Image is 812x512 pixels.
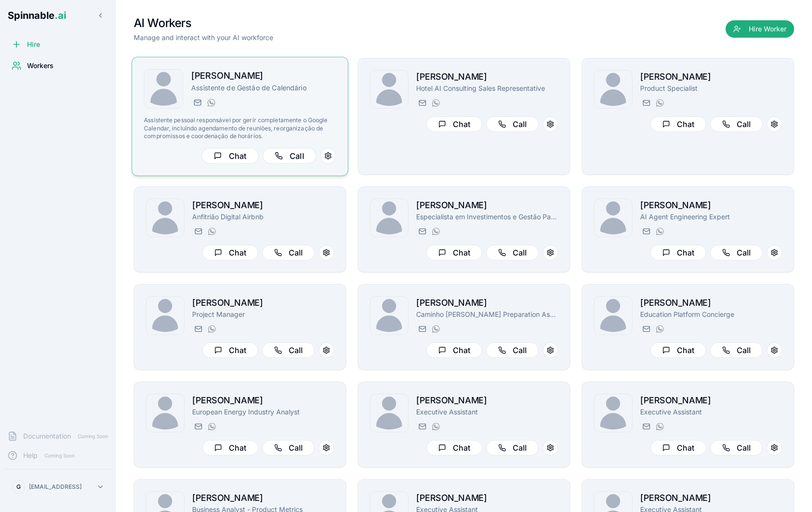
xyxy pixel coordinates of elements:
[640,199,782,212] h2: [PERSON_NAME]
[208,99,215,106] img: WhatsApp
[416,212,558,222] p: Especialista em Investimentos e Gestão Patrimonial
[208,423,216,430] img: WhatsApp
[263,148,316,164] button: Call
[640,407,782,417] p: Executive Assistant
[640,70,782,84] h2: [PERSON_NAME]
[726,20,794,38] button: Hire Worker
[23,451,38,460] span: Help
[430,323,441,335] button: WhatsApp
[206,226,217,237] button: WhatsApp
[192,491,334,505] h2: [PERSON_NAME]
[654,421,665,432] button: WhatsApp
[202,342,258,358] button: Chat
[8,10,66,21] span: Spinnable
[27,61,54,71] span: Workers
[192,421,204,432] button: Send email to daniela.anderson@getspinnable.ai
[640,491,782,505] h2: [PERSON_NAME]
[29,483,82,491] p: [EMAIL_ADDRESS]
[640,323,652,335] button: Send email to michael.taufa@getspinnable.ai
[640,97,652,109] button: Send email to amelia.green@getspinnable.ai
[416,199,558,212] h2: [PERSON_NAME]
[640,296,782,310] h2: [PERSON_NAME]
[432,99,440,107] img: WhatsApp
[191,69,336,83] h2: [PERSON_NAME]
[192,212,334,222] p: Anfitrião Digital Airbnb
[486,342,539,358] button: Call
[262,342,315,358] button: Call
[416,394,558,407] h2: [PERSON_NAME]
[192,407,334,417] p: European Energy Industry Analyst
[416,407,558,417] p: Executive Assistant
[426,245,482,260] button: Chat
[191,83,336,93] p: Assistente de Gestão de Calendário
[486,440,539,455] button: Call
[416,421,428,432] button: Send email to tariq.muller@getspinnable.ai
[416,491,558,505] h2: [PERSON_NAME]
[640,421,652,432] button: Send email to daisy.borgessmith@getspinnable.ai
[416,84,558,93] p: Hotel AI Consulting Sales Representative
[654,323,665,335] button: WhatsApp
[202,440,258,455] button: Chat
[42,451,78,460] span: Coming Soon
[640,226,652,237] button: Send email to manuel.mehta@getspinnable.ai
[650,440,706,455] button: Chat
[656,99,664,107] img: WhatsApp
[486,116,539,132] button: Call
[416,97,428,109] button: Send email to rita.mansoor@getspinnable.ai
[27,40,40,49] span: Hire
[710,245,763,260] button: Call
[416,323,428,335] button: Send email to gloria.simon@getspinnable.ai
[208,325,216,333] img: WhatsApp
[430,97,441,109] button: WhatsApp
[192,226,204,237] button: Send email to joao.vai@getspinnable.ai
[654,97,665,109] button: WhatsApp
[654,226,665,237] button: WhatsApp
[8,477,108,497] button: G[EMAIL_ADDRESS]
[144,116,336,140] p: Assistente pessoal responsável por gerir completamente o Google Calendar, incluindo agendamento d...
[192,323,204,335] button: Send email to brian.robinson@getspinnable.ai
[23,431,71,441] span: Documentation
[710,342,763,358] button: Call
[426,342,482,358] button: Chat
[710,440,763,455] button: Call
[656,228,664,235] img: WhatsApp
[416,310,558,319] p: Caminho [PERSON_NAME] Preparation Assistant
[134,15,273,31] h1: AI Workers
[201,148,258,164] button: Chat
[75,432,111,441] span: Coming Soon
[134,33,273,43] p: Manage and interact with your AI workforce
[192,310,334,319] p: Project Manager
[426,440,482,455] button: Chat
[710,116,763,132] button: Call
[640,310,782,319] p: Education Platform Concierge
[640,394,782,407] h2: [PERSON_NAME]
[656,325,664,333] img: WhatsApp
[416,296,558,310] h2: [PERSON_NAME]
[206,421,217,432] button: WhatsApp
[416,226,428,237] button: Send email to paul.santos@getspinnable.ai
[432,228,440,235] img: WhatsApp
[656,423,664,430] img: WhatsApp
[726,25,794,35] a: Hire Worker
[432,423,440,430] img: WhatsApp
[208,228,216,235] img: WhatsApp
[430,421,441,432] button: WhatsApp
[416,70,558,84] h2: [PERSON_NAME]
[206,323,217,335] button: WhatsApp
[262,440,315,455] button: Call
[192,296,334,310] h2: [PERSON_NAME]
[486,245,539,260] button: Call
[16,483,21,491] span: G
[205,97,217,108] button: WhatsApp
[191,97,203,108] button: Send email to nina.omar@getspinnable.ai
[430,226,441,237] button: WhatsApp
[640,212,782,222] p: AI Agent Engineering Expert
[432,325,440,333] img: WhatsApp
[426,116,482,132] button: Chat
[192,199,334,212] h2: [PERSON_NAME]
[262,245,315,260] button: Call
[640,84,782,93] p: Product Specialist
[202,245,258,260] button: Chat
[650,342,706,358] button: Chat
[650,245,706,260] button: Chat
